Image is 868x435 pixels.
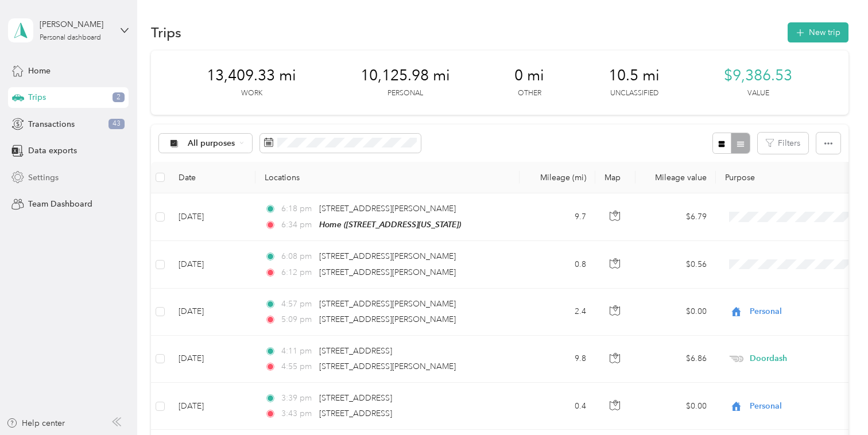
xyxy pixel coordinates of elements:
span: Personal [750,400,855,413]
span: 0 mi [514,67,544,85]
span: Personal [750,305,855,318]
span: [STREET_ADDRESS] [319,409,392,418]
h1: Trips [151,26,181,38]
iframe: Everlance-gr Chat Button Frame [804,371,868,435]
button: New trip [788,22,848,42]
span: 6:34 pm [281,219,314,231]
span: [STREET_ADDRESS][PERSON_NAME] [319,299,456,309]
span: Home ([STREET_ADDRESS][US_STATE]) [319,220,461,229]
span: Data exports [28,145,77,157]
td: 9.8 [520,336,595,383]
p: Work [241,88,262,99]
button: Filters [758,133,808,154]
span: 2 [113,92,125,103]
img: Legacy Icon [Doordash] [729,356,743,362]
button: Help center [6,417,65,429]
th: Mileage (mi) [520,162,595,193]
span: 4:57 pm [281,298,314,310]
span: All purposes [188,139,235,147]
td: 0.8 [520,241,595,288]
span: Doordash [750,352,855,365]
span: 43 [108,119,125,129]
td: $6.79 [635,193,716,241]
th: Date [169,162,255,193]
td: $0.00 [635,383,716,430]
span: 6:08 pm [281,250,314,263]
span: [STREET_ADDRESS][PERSON_NAME] [319,267,456,277]
span: [STREET_ADDRESS][PERSON_NAME] [319,314,456,324]
td: 2.4 [520,289,595,336]
span: 5:09 pm [281,313,314,326]
td: [DATE] [169,336,255,383]
span: Team Dashboard [28,198,92,210]
span: [STREET_ADDRESS] [319,393,392,403]
span: 6:12 pm [281,266,314,279]
span: Home [28,65,51,77]
td: $0.00 [635,289,716,336]
span: 6:18 pm [281,203,314,215]
th: Locations [255,162,520,193]
p: Value [747,88,769,99]
span: 4:11 pm [281,345,314,358]
div: [PERSON_NAME] [40,18,111,30]
th: Mileage value [635,162,716,193]
span: Transactions [28,118,75,130]
span: Settings [28,172,59,184]
span: Trips [28,91,46,103]
span: [STREET_ADDRESS][PERSON_NAME] [319,204,456,213]
span: 3:43 pm [281,407,314,420]
span: 4:55 pm [281,360,314,373]
span: 10,125.98 mi [361,67,450,85]
span: 10.5 mi [609,67,660,85]
span: $9,386.53 [724,67,792,85]
span: [STREET_ADDRESS][PERSON_NAME] [319,251,456,261]
td: 0.4 [520,383,595,430]
td: [DATE] [169,289,255,336]
span: [STREET_ADDRESS] [319,346,392,356]
div: Personal dashboard [40,34,101,41]
td: [DATE] [169,241,255,288]
p: Other [518,88,541,99]
th: Map [595,162,635,193]
p: Personal [387,88,423,99]
span: 3:39 pm [281,392,314,405]
td: $0.56 [635,241,716,288]
td: [DATE] [169,383,255,430]
td: $6.86 [635,336,716,383]
span: [STREET_ADDRESS][PERSON_NAME] [319,362,456,371]
td: 9.7 [520,193,595,241]
span: 13,409.33 mi [207,67,296,85]
td: [DATE] [169,193,255,241]
p: Unclassified [610,88,658,99]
